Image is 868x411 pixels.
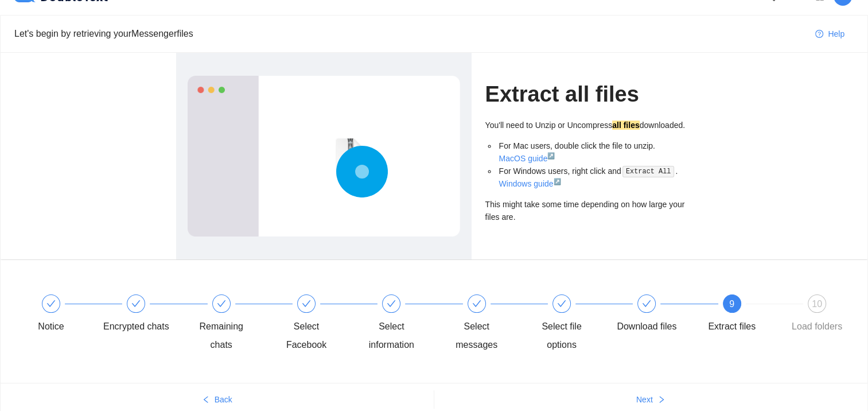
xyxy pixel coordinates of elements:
div: Download files [613,294,698,336]
div: Remaining chats [188,317,255,354]
sup: ↗ [553,178,560,185]
div: You'll need to Unzip or Uncompress downloaded. [485,119,692,131]
span: check [46,299,56,308]
div: Remaining chats [188,294,273,354]
span: check [387,299,396,308]
h1: Extract all files [485,81,692,108]
div: Notice [38,317,64,336]
div: This might take some time depending on how large your files are. [485,198,692,223]
li: For Mac users, double click the file to unzip. [497,139,692,165]
div: Let's begin by retrieving your Messenger files [14,26,806,41]
div: Select information [358,294,443,354]
a: Windows guide↗ [499,179,561,188]
span: check [217,299,226,308]
div: 10Load folders [784,294,850,336]
span: left [202,396,210,405]
span: check [472,299,481,308]
a: MacOS guide↗ [499,154,555,163]
code: Extract All [622,166,674,177]
span: check [131,299,141,308]
span: question-circle [815,30,823,39]
div: Encrypted chats [103,294,188,336]
span: Help [828,28,844,40]
span: 9 [729,299,734,309]
div: Notice [18,294,103,336]
button: leftBack [1,390,434,409]
div: Download files [617,317,676,336]
span: check [642,299,651,308]
div: Load folders [792,317,842,336]
div: 9Extract files [699,294,784,336]
span: check [557,299,566,308]
span: check [302,299,311,308]
div: Select Facebook [273,294,358,354]
button: question-circleHelp [806,25,854,43]
div: Select messages [443,317,510,354]
sup: ↗ [547,152,555,159]
div: Select messages [443,294,528,354]
button: Nextright [434,390,868,409]
span: right [657,396,665,405]
div: Select information [358,317,425,354]
div: Select Facebook [273,317,340,354]
span: 10 [812,299,822,309]
span: Back [215,393,232,406]
span: Next [636,393,653,406]
div: Select file options [528,294,613,354]
div: Select file options [528,317,595,354]
div: Extract files [708,317,756,336]
strong: all files [612,121,639,130]
div: Encrypted chats [103,317,169,336]
li: For Windows users, right click and . [497,165,692,191]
